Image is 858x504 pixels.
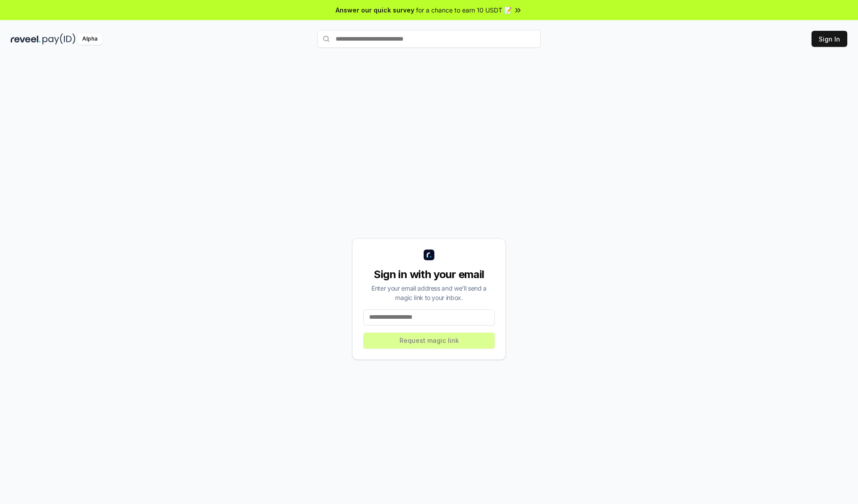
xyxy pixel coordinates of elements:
div: Enter your email address and we’ll send a magic link to your inbox. [363,283,495,302]
div: Sign in with your email [363,267,495,282]
button: Sign In [812,31,847,47]
span: for a chance to earn 10 USDT 📝 [416,5,512,15]
img: reveel_dark [11,33,41,45]
img: pay_id [42,33,76,45]
img: logo_small [424,250,434,260]
span: Answer our quick survey [336,5,414,15]
div: Alpha [77,33,102,45]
